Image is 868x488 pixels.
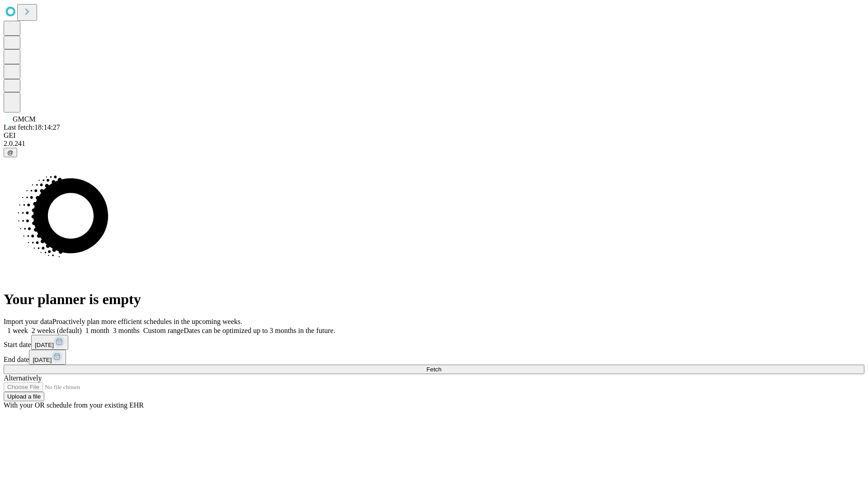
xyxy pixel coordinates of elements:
[35,342,54,348] span: [DATE]
[4,335,864,350] div: Start date
[184,327,335,334] span: Dates can be optimized up to 3 months in the future.
[4,131,864,140] div: GEI
[85,327,109,334] span: 1 month
[7,327,28,334] span: 1 week
[52,318,242,325] span: Proactively plan more efficient schedules in the upcoming weeks.
[4,365,864,374] button: Fetch
[113,327,140,334] span: 3 months
[33,357,52,363] span: [DATE]
[143,327,184,334] span: Custom range
[4,318,52,325] span: Import your data
[4,392,44,401] button: Upload a file
[4,140,864,148] div: 2.0.241
[4,291,864,308] h1: Your planner is empty
[7,149,14,156] span: @
[4,148,17,157] button: @
[32,327,82,334] span: 2 weeks (default)
[13,115,36,123] span: GMCM
[29,350,66,365] button: [DATE]
[4,123,60,131] span: Last fetch: 18:14:27
[4,374,42,382] span: Alternatively
[4,401,144,409] span: With your OR schedule from your existing EHR
[31,335,68,350] button: [DATE]
[4,350,864,365] div: End date
[426,366,441,373] span: Fetch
